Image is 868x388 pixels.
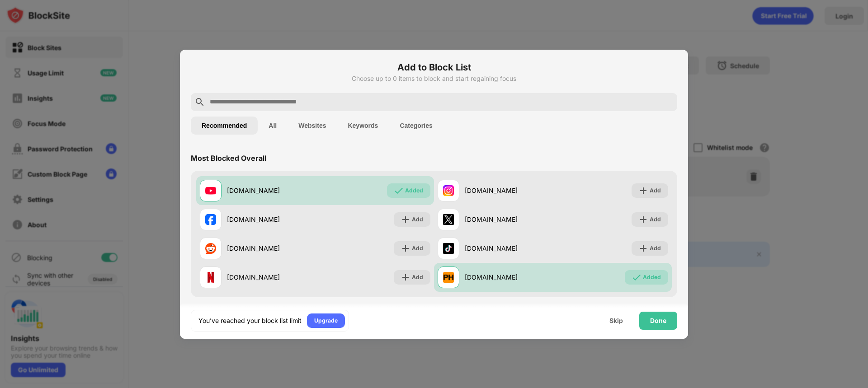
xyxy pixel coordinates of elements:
[194,97,205,108] img: search.svg
[227,243,315,253] div: [DOMAIN_NAME]
[288,117,337,135] button: Websites
[643,273,661,282] div: Added
[650,186,661,195] div: Add
[465,215,553,224] div: [DOMAIN_NAME]
[205,272,216,283] img: favicons
[412,244,423,253] div: Add
[191,61,677,74] h6: Add to Block List
[405,186,423,195] div: Added
[650,317,666,324] div: Done
[465,186,553,195] div: [DOMAIN_NAME]
[191,154,266,163] div: Most Blocked Overall
[412,215,423,224] div: Add
[205,185,216,196] img: favicons
[465,272,553,282] div: [DOMAIN_NAME]
[609,317,623,324] div: Skip
[205,243,216,254] img: favicons
[389,117,443,135] button: Categories
[650,244,661,253] div: Add
[198,316,302,325] div: You’ve reached your block list limit
[205,214,216,225] img: favicons
[227,215,315,224] div: [DOMAIN_NAME]
[443,185,454,196] img: favicons
[191,117,258,135] button: Recommended
[258,117,288,135] button: All
[337,117,389,135] button: Keywords
[443,243,454,254] img: favicons
[227,186,315,195] div: [DOMAIN_NAME]
[227,272,315,282] div: [DOMAIN_NAME]
[191,75,677,82] div: Choose up to 0 items to block and start regaining focus
[412,273,423,282] div: Add
[443,214,454,225] img: favicons
[465,243,553,253] div: [DOMAIN_NAME]
[443,272,454,283] img: favicons
[650,215,661,224] div: Add
[314,316,338,325] div: Upgrade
